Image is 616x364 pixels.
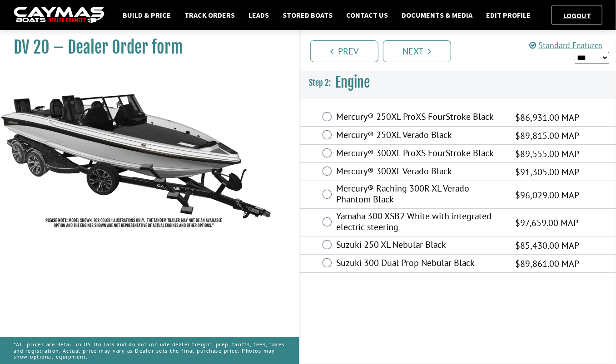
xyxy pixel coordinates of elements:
a: Next [383,40,451,62]
h3: Engine [300,66,616,99]
p: *All prices are Retail in US Dollars and do not include dealer freight, prep, tariffs, fees, taxe... [14,337,285,364]
a: Logout [559,11,596,20]
label: Suzuki 250 XL Nebular Black [336,239,504,252]
span: $86,931.00 MAP [516,111,580,124]
span: $91,305.00 MAP [516,165,580,179]
ul: Pagination [308,39,616,62]
span: $96,029.00 MAP [516,188,580,202]
label: Yamaha 300 XSB2 White with integrated electric steering [336,211,504,235]
a: Documents & Media [397,9,477,21]
label: Suzuki 300 Dual Prop Nebular Black [336,257,504,271]
span: $97,659.00 MAP [516,216,579,230]
label: Mercury® 300XL Verado Black [336,166,504,179]
a: Stored Boats [278,9,337,21]
a: Build & Price [118,9,175,21]
label: Mercury® Raching 300R XL Verado Phantom Black [336,183,504,207]
span: $89,815.00 MAP [516,129,580,143]
span: $89,861.00 MAP [516,257,580,271]
img: caymas-dealer-connect-2ed40d3bc7270c1d8d7ffb4b79bf05adc795679939227970def78ec6f6c03838.gif [14,7,104,24]
a: Track Orders [180,9,239,21]
a: Contact Us [342,9,392,21]
label: Mercury® 300XL ProXS FourStroke Black [336,148,504,161]
label: Mercury® 250XL Verado Black [336,129,504,143]
a: Prev [310,40,378,62]
h1: DV 20 – Dealer Order form [14,37,276,58]
a: Edit Profile [482,9,535,21]
span: $89,555.00 MAP [516,147,580,161]
label: Mercury® 250XL ProXS FourStroke Black [336,111,504,124]
a: Leads [244,9,273,21]
a: Standard Features [529,40,602,50]
span: $85,430.00 MAP [516,239,580,252]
